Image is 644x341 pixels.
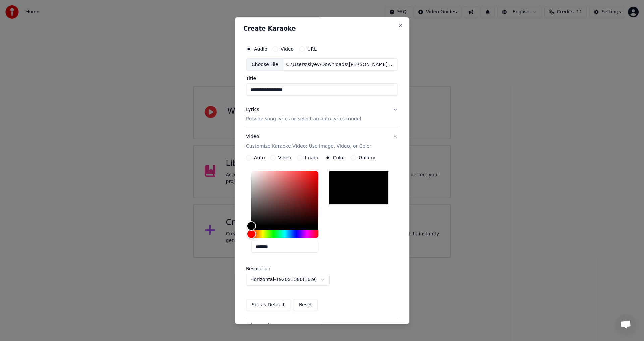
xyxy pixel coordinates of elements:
button: VideoCustomize Karaoke Video: Use Image, Video, or Color [246,128,398,155]
div: VideoCustomize Karaoke Video: Use Image, Video, or Color [246,155,398,317]
label: Resolution [246,267,313,271]
button: Reset [293,299,318,311]
label: Color [333,156,345,160]
label: Image [305,156,320,160]
button: Set as Default [246,299,290,311]
button: Advanced [246,317,398,335]
label: Video [281,47,294,51]
p: Provide song lyrics or select an auto lyrics model [246,116,361,123]
div: C:\Users\slyev\Downloads\[PERSON_NAME] Railway 4.mp3 [284,61,398,68]
label: Title [246,76,398,81]
div: Choose File [246,59,284,71]
label: Audio [254,47,267,51]
div: Hue [251,230,318,238]
label: Auto [254,156,265,160]
div: Lyrics [246,107,259,113]
label: Video [278,156,291,160]
label: URL [307,47,317,51]
div: Video [246,134,371,150]
label: Gallery [359,156,375,160]
p: Customize Karaoke Video: Use Image, Video, or Color [246,143,371,150]
h2: Create Karaoke [243,25,401,32]
button: LyricsProvide song lyrics or select an auto lyrics model [246,101,398,128]
div: Color [251,171,318,226]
